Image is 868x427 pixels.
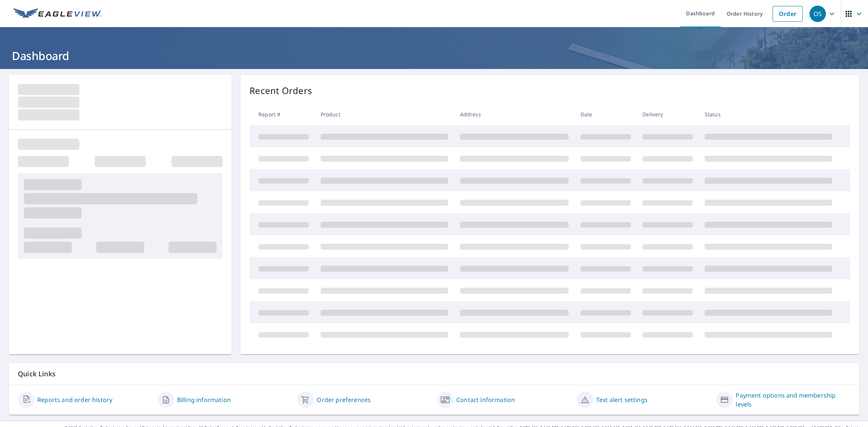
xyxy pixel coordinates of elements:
th: Status [699,103,838,125]
a: Reports and order history [37,395,112,404]
th: Delivery [636,103,699,125]
th: Address [454,103,575,125]
th: Report # [249,103,315,125]
th: Date [575,103,637,125]
img: EV Logo [13,8,101,19]
a: Order preferences [317,395,371,404]
p: Recent Orders [249,84,312,97]
h1: Dashboard [9,48,859,63]
p: Quick Links [18,369,850,379]
a: Payment options and membership levels [736,391,850,409]
a: Text alert settings [596,395,648,404]
a: Order [773,6,803,22]
a: Billing information [177,395,231,404]
div: OS [809,6,826,22]
th: Product [315,103,454,125]
a: Contact information [456,395,515,404]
